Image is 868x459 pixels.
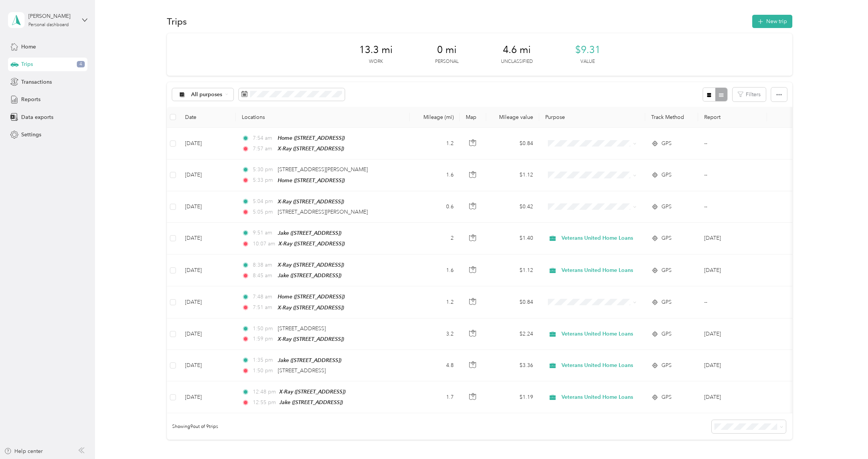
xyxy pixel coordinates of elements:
button: Filters [733,87,766,101]
span: GPS [661,393,672,401]
span: 4.6 mi [503,44,531,56]
span: 8:45 am [253,272,274,280]
td: $2.24 [486,318,539,350]
span: GPS [661,139,672,148]
th: Track Method [645,107,698,128]
span: X-Ray ([STREET_ADDRESS]) [278,336,344,342]
span: X-Ray ([STREET_ADDRESS]) [279,389,345,395]
td: [DATE] [179,286,236,318]
button: New trip [752,15,792,28]
td: $1.19 [486,381,539,413]
h1: Trips [167,17,187,25]
span: Jake ([STREET_ADDRESS]) [278,272,341,278]
td: $0.42 [486,191,539,223]
td: [DATE] [179,350,236,381]
th: Date [179,107,236,128]
span: 5:33 pm [253,176,274,184]
td: 1.7 [410,381,460,413]
button: Help center [4,447,43,455]
span: Jake ([STREET_ADDRESS]) [279,399,343,405]
span: 1:35 pm [253,356,274,364]
span: Veterans United Home Loans [562,361,633,370]
td: Sep 2025 [698,254,767,286]
td: 1.6 [410,159,460,191]
th: Mileage (mi) [410,107,460,128]
td: Sep 2025 [698,223,767,254]
span: Reports [21,95,40,103]
span: 5:04 pm [253,197,274,206]
span: 5:05 pm [253,208,274,216]
span: Veterans United Home Loans [562,234,633,242]
span: 7:51 am [253,303,274,312]
span: X-Ray ([STREET_ADDRESS]) [278,240,345,247]
td: -- [698,159,767,191]
span: X-Ray ([STREET_ADDRESS]) [278,198,344,205]
td: 1.2 [410,128,460,159]
span: Veterans United Home Loans [562,393,633,401]
td: Sep 2025 [698,350,767,381]
td: 1.6 [410,254,460,286]
span: 7:54 am [253,134,274,142]
span: Home [21,43,36,51]
span: [STREET_ADDRESS] [278,367,326,374]
span: X-Ray ([STREET_ADDRESS]) [278,304,344,311]
td: [DATE] [179,254,236,286]
span: Jake ([STREET_ADDRESS]) [278,357,341,363]
td: $0.84 [486,286,539,318]
span: [STREET_ADDRESS][PERSON_NAME] [278,209,368,215]
td: [DATE] [179,318,236,350]
span: 1:50 pm [253,367,274,375]
td: 4.8 [410,350,460,381]
span: Data exports [21,113,53,121]
th: Purpose [539,107,645,128]
span: GPS [661,266,672,275]
p: Work [369,58,383,65]
span: GPS [661,330,672,338]
td: 1.2 [410,286,460,318]
span: 0 mi [437,44,457,56]
td: $0.84 [486,128,539,159]
th: Mileage value [486,107,539,128]
span: X-Ray ([STREET_ADDRESS]) [278,262,344,268]
span: Jake ([STREET_ADDRESS]) [278,230,341,236]
p: Personal [435,58,459,65]
span: [STREET_ADDRESS] [278,325,326,332]
span: Trips [21,60,33,68]
span: Settings [21,131,41,139]
span: Veterans United Home Loans [562,266,633,275]
td: [DATE] [179,381,236,413]
span: 1:50 pm [253,325,274,333]
td: Sep 2025 [698,381,767,413]
span: GPS [661,361,672,370]
span: Showing 9 out of 9 trips [167,423,218,430]
td: -- [698,286,767,318]
td: -- [698,128,767,159]
span: 12:55 pm [253,398,276,407]
span: 8:38 am [253,261,274,269]
span: Veterans United Home Loans [562,330,633,338]
th: Locations [236,107,410,128]
span: 7:48 am [253,293,274,301]
td: [DATE] [179,128,236,159]
td: 3.2 [410,318,460,350]
td: [DATE] [179,223,236,254]
p: Value [580,58,595,65]
span: GPS [661,171,672,179]
p: Unclassified [501,58,533,65]
span: Home ([STREET_ADDRESS]) [278,177,345,183]
div: Personal dashboard [28,23,69,27]
th: Report [698,107,767,128]
span: GPS [661,234,672,242]
span: Home ([STREET_ADDRESS]) [278,135,345,141]
iframe: Everlance-gr Chat Button Frame [826,417,868,459]
span: 4 [77,61,85,68]
span: 1:59 pm [253,335,274,343]
span: Home ([STREET_ADDRESS]) [278,294,345,300]
td: $1.12 [486,254,539,286]
span: 7:57 am [253,145,274,153]
span: Transactions [21,78,52,86]
span: $9.31 [575,44,600,56]
td: Sep 2025 [698,318,767,350]
span: 5:30 pm [253,165,274,174]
